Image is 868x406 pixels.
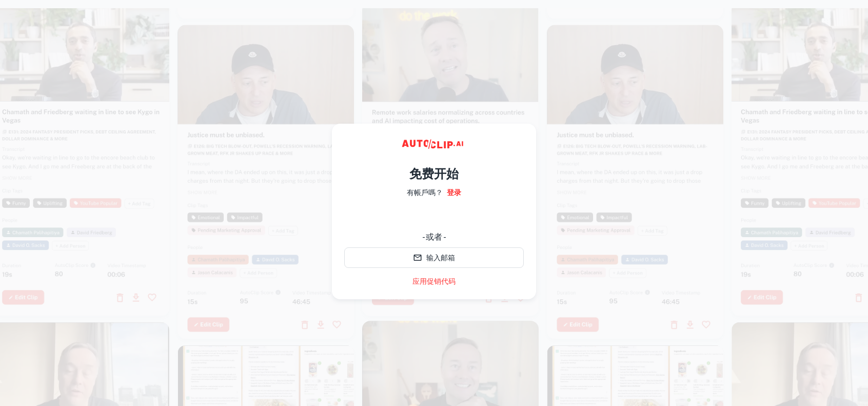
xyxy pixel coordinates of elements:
[426,254,455,262] font: 输入邮箱
[407,188,443,197] font: 有帳戶嗎？
[447,188,461,197] font: 登录
[412,277,456,285] font: 应用促销代码
[344,247,524,268] button: 输入邮箱
[422,232,446,242] font: - 或者 -
[447,187,461,198] a: 登录
[409,166,459,181] font: 免费开始
[339,205,529,228] iframe: “使用Google账号登录”按钮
